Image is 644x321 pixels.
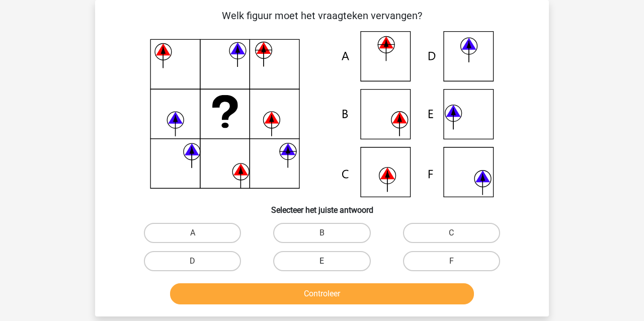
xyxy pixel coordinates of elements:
[111,197,533,215] h6: Selecteer het juiste antwoord
[273,251,370,271] label: E
[273,223,370,243] label: B
[111,8,533,23] p: Welk figuur moet het vraagteken vervangen?
[403,223,500,243] label: C
[144,223,241,243] label: A
[403,251,500,271] label: F
[170,283,474,304] button: Controleer
[144,251,241,271] label: D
